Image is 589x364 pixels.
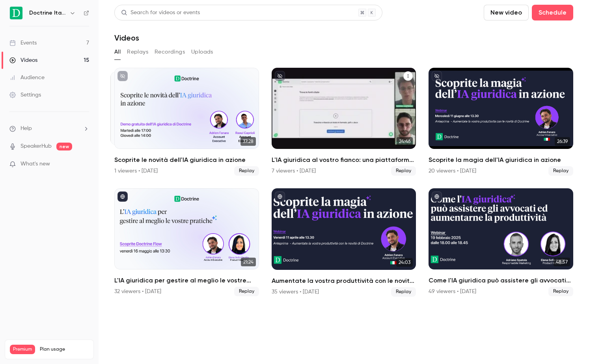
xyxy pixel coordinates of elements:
button: unpublished [117,71,128,81]
div: Audience [9,74,45,82]
button: Recordings [155,46,185,58]
span: What's new [21,160,50,168]
span: 24:46 [397,137,413,146]
div: 7 viewers • [DATE] [272,167,316,175]
div: Videos [9,56,37,64]
div: 35 viewers • [DATE] [272,288,319,296]
span: Replay [234,287,259,296]
span: 48:57 [554,258,570,266]
h2: L'IA giuridica al vostro fianco: una piattaforma per ogni esigenza [272,155,416,165]
iframe: Noticeable Trigger [80,161,89,168]
a: SpeakerHub [21,142,52,150]
h2: Come l'IA giuridica può assistere gli avvocati ed aumentarne la produttività [429,276,573,285]
div: 1 viewers • [DATE] [114,167,158,175]
button: All [114,46,121,58]
a: 48:57Come l'IA giuridica può assistere gli avvocati ed aumentarne la produttività49 viewers • [DA... [429,188,573,296]
a: 26:39Scoprite la magia dell'IA giuridica in azione20 viewers • [DATE]Replay [429,68,573,176]
span: 21:24 [241,258,256,266]
span: Plan usage [40,346,89,353]
span: Replay [391,287,416,297]
a: 24:46L'IA giuridica al vostro fianco: una piattaforma per ogni esigenza7 viewers • [DATE]Replay [272,68,416,176]
a: 21:24L'IA giuridica per gestire al meglio le vostre pratiche32 viewers • [DATE]Replay [114,188,259,296]
div: 32 viewers • [DATE] [114,288,161,295]
button: published [117,191,128,202]
ul: Videos [114,68,573,297]
button: published [432,191,442,202]
li: Aumentate la vostra produttività con le novità di Doctrine [272,188,416,296]
h2: Scoprite la magia dell'IA giuridica in azione [429,155,573,165]
button: Schedule [532,5,573,20]
h2: Aumentate la vostra produttività con le novità di Doctrine [272,276,416,286]
button: New video [484,5,529,20]
span: Replay [391,166,416,176]
a: 37:2837:28Scoprite le novità dell'IA giuridica in azione1 viewers • [DATE]Replay [114,68,259,176]
li: L'IA giuridica per gestire al meglio le vostre pratiche [114,188,259,296]
span: Replay [548,287,573,296]
h2: L'IA giuridica per gestire al meglio le vostre pratiche [114,276,259,285]
button: Replays [127,46,148,58]
h1: Videos [114,33,139,43]
button: unpublished [275,71,285,81]
div: Search for videos or events [121,9,200,17]
li: help-dropdown-opener [9,124,89,133]
span: 26:39 [555,137,570,146]
button: published [275,191,285,202]
img: Doctrine Italia [10,7,22,19]
button: unpublished [432,71,442,81]
li: L'IA giuridica al vostro fianco: una piattaforma per ogni esigenza [272,68,416,176]
li: Scoprite la magia dell'IA giuridica in azione [429,68,573,176]
span: Replay [548,166,573,176]
span: 24:03 [396,258,413,267]
li: Come l'IA giuridica può assistere gli avvocati ed aumentarne la produttività [429,188,573,296]
div: Settings [9,91,41,99]
section: Videos [114,5,573,359]
div: 20 viewers • [DATE] [429,167,476,175]
h2: Scoprite le novità dell'IA giuridica in azione [114,155,259,165]
span: new [56,143,72,150]
li: Scoprite le novità dell'IA giuridica in azione [114,68,259,176]
h6: Doctrine Italia [29,9,66,17]
div: Events [9,39,37,47]
span: Help [21,124,32,133]
span: Replay [234,166,259,176]
div: 49 viewers • [DATE] [429,288,476,295]
a: 24:03Aumentate la vostra produttività con le novità di Doctrine35 viewers • [DATE]Replay [272,188,416,296]
span: 37:28 [240,137,256,146]
button: Uploads [191,46,213,58]
span: Premium [10,345,35,354]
